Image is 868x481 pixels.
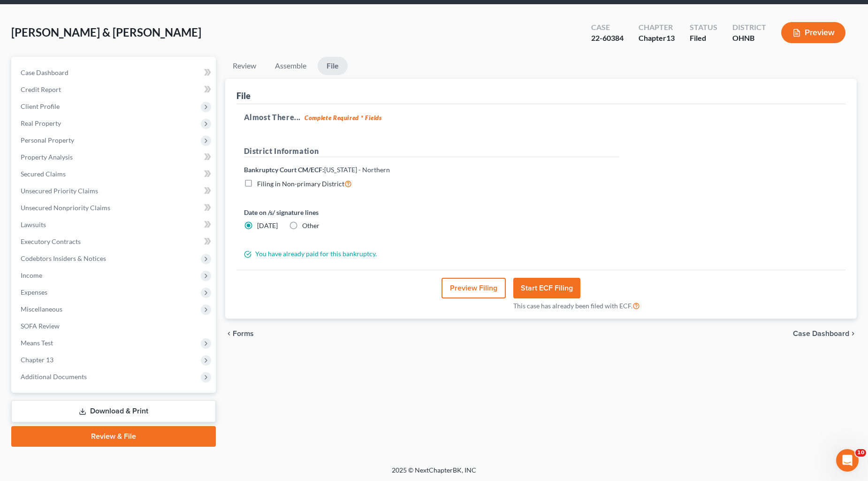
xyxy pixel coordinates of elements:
span: Expenses [21,288,47,296]
span: Real Property [21,119,61,127]
div: Chapter [639,22,675,33]
span: Filing in Non-primary District [257,180,344,188]
a: Review [225,57,264,75]
a: Case Dashboard [13,64,216,81]
div: Filed [690,33,717,44]
span: Executory Contracts [21,237,81,245]
a: Property Analysis [13,149,216,166]
span: 10 [855,449,866,457]
span: Income [21,271,42,279]
span: Secured Claims [21,170,66,178]
button: Preview [781,22,845,43]
span: [US_STATE] - Northern [324,166,390,174]
div: File [236,90,251,101]
span: Means Test [21,339,53,347]
a: SOFA Review [13,318,216,335]
span: 13 [666,33,675,42]
a: Executory Contracts [13,233,216,250]
i: chevron_left [225,330,233,337]
span: Codebtors Insiders & Notices [21,254,106,262]
span: Personal Property [21,136,74,144]
h5: District Information [244,145,619,157]
a: Secured Claims [13,166,216,183]
span: Other [302,221,320,229]
iframe: Intercom live chat [836,449,859,472]
div: Status [690,22,717,33]
button: Preview Filing [442,278,506,298]
button: Start ECF Filing [513,278,580,298]
div: OHNB [732,33,766,44]
a: Unsecured Priority Claims [13,183,216,199]
a: File [318,57,348,75]
span: Case Dashboard [21,69,69,76]
div: 22-60384 [591,33,624,44]
label: Date on /s/ signature lines [244,207,427,217]
a: Review & File [11,426,216,447]
button: chevron_left Forms [225,330,266,337]
a: Download & Print [11,400,216,422]
span: Lawsuits [21,221,46,229]
span: SOFA Review [21,322,60,330]
div: You have already paid for this bankruptcy. [239,249,624,259]
span: Unsecured Priority Claims [21,187,98,195]
span: Additional Documents [21,373,87,381]
span: Credit Report [21,85,61,93]
span: [DATE] [257,221,278,229]
div: Chapter [639,33,675,44]
span: Unsecured Nonpriority Claims [21,204,110,212]
a: Credit Report [13,81,216,98]
span: Chapter 13 [21,356,53,364]
div: This case has already been filed with ECF. [513,300,640,311]
a: Assemble [267,57,314,75]
div: District [732,22,766,33]
i: chevron_right [849,330,857,337]
span: Client Profile [21,102,60,110]
span: [PERSON_NAME] & [PERSON_NAME] [11,25,201,39]
a: Case Dashboard chevron_right [793,330,857,337]
span: Forms [233,330,254,337]
strong: Complete Required * Fields [305,114,382,122]
a: Lawsuits [13,216,216,233]
div: Case [591,22,624,33]
span: Miscellaneous [21,305,62,313]
span: Case Dashboard [793,330,849,337]
h5: Almost There... [244,112,838,123]
span: Property Analysis [21,153,73,161]
label: Bankruptcy Court CM/ECF: [244,165,390,175]
a: Unsecured Nonpriority Claims [13,199,216,216]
